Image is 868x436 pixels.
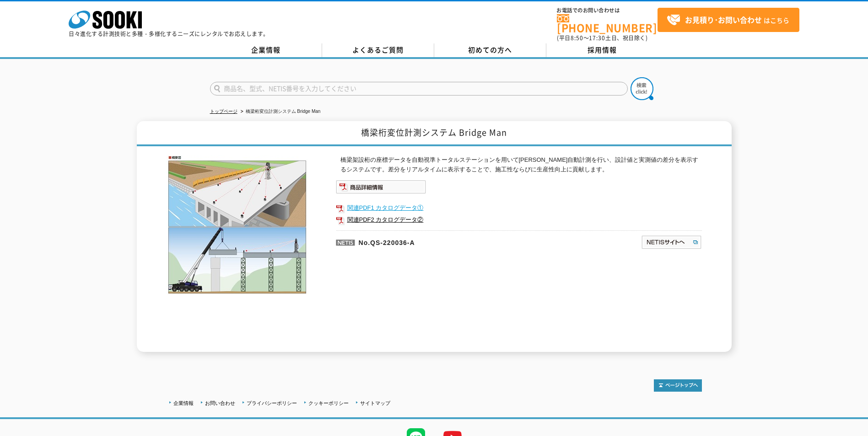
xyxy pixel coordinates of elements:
[336,230,553,252] p: No.QS-220036-A
[210,109,237,114] a: トップページ
[557,14,658,33] a: [PHONE_NUMBER]
[571,34,583,42] span: 8:50
[205,400,235,406] a: お問い合わせ
[557,8,658,13] span: お電話でのお問い合わせは
[336,180,426,194] img: 商品詳細情報システム
[167,155,308,294] img: 橋梁桁変位計測システム Bridge Man
[658,8,799,32] a: お見積り･お問い合わせはこちら
[173,400,194,406] a: 企業情報
[336,214,702,226] a: 関連PDF2 カタログデータ②
[468,45,512,55] span: 初めての方へ
[685,14,762,25] strong: お見積り･お問い合わせ
[336,202,702,214] a: 関連PDF1 カタログデータ①
[546,43,658,57] a: 採用情報
[340,155,702,175] p: 橋梁架設桁の座標データを自動視準トータルステーションを用いて[PERSON_NAME]自動計測を行い、設計値と実測値の差分を表示するシステムです。差分をリアルタイムに表示することで、施工性ならび...
[557,34,647,42] span: (平日 ～ 土日、祝日除く)
[360,400,390,406] a: サイトマップ
[247,400,297,406] a: プライバシーポリシー
[434,43,546,57] a: 初めての方へ
[667,13,789,27] span: はこちら
[210,82,628,96] input: 商品名、型式、NETIS番号を入力してください
[336,186,426,192] a: 商品詳細情報システム
[210,43,322,57] a: 企業情報
[631,77,653,100] img: btn_search.png
[239,107,321,117] li: 橋梁桁変位計測システム Bridge Man
[308,400,349,406] a: クッキーポリシー
[654,379,702,392] img: トップページへ
[641,235,702,250] img: NETISサイトへ
[322,43,434,57] a: よくあるご質問
[137,121,732,146] h1: 橋梁桁変位計測システム Bridge Man
[589,34,605,42] span: 17:30
[69,31,269,37] p: 日々進化する計測技術と多種・多様化するニーズにレンタルでお応えします。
